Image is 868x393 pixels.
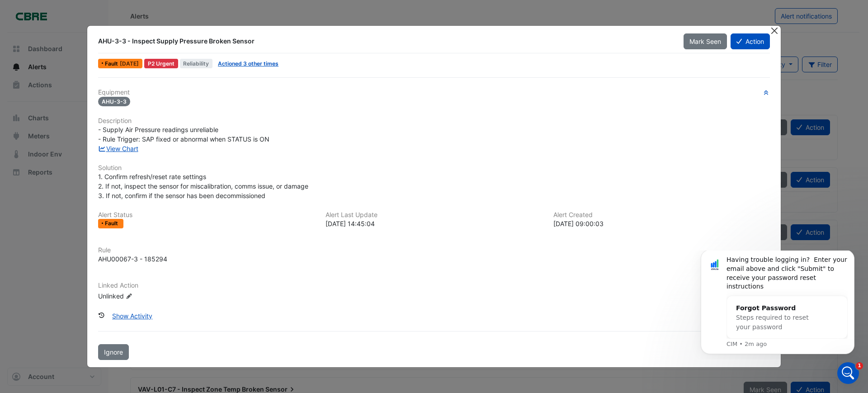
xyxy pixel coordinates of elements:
h6: Linked Action [98,282,770,289]
div: Having trouble logging in? Enter your email above and click "Submit" to receive your password res... [39,5,160,40]
div: AHU00067-3 - 185294 [98,254,167,264]
img: Profile image for CIM [20,7,35,22]
span: 1. Confirm refresh/reset rate settings 2. If not, inspect the sensor for miscalibration, comms is... [98,173,308,199]
span: - Supply Air Pressure readings unreliable - Rule Trigger: SAP fixed or abnormal when STATUS is ON [98,126,269,143]
h6: Alert Created [553,211,770,219]
h6: Description [98,117,770,125]
div: P2 Urgent [144,59,178,68]
span: 1 [856,362,863,369]
fa-icon: Edit Linked Action [126,293,132,299]
button: Show Activity [106,308,158,324]
span: Wed 27-Aug-2025 14:45 AEST [120,60,139,67]
div: Message content [39,5,160,88]
div: Forgot Password [49,53,133,62]
p: Message from CIM, sent 2m ago [39,90,160,98]
iframe: Intercom notifications message [687,251,868,360]
div: AHU-3-3 - Inspect Supply Pressure Broken Sensor [98,37,673,46]
span: Reliability [180,59,213,68]
span: Mark Seen [689,38,721,45]
span: Fault [105,221,120,226]
h6: Equipment [98,89,770,96]
div: Forgot PasswordSteps required to reset your password [40,46,142,89]
button: Close [769,26,779,35]
span: AHU-3-3 [98,97,130,106]
h6: Rule [98,246,770,254]
span: Steps required to reset your password [49,63,122,80]
button: Ignore [98,344,129,360]
button: Action [731,33,770,49]
span: Fault [105,61,120,66]
a: View Chart [98,145,138,152]
a: Actioned 3 other times [218,60,278,67]
span: Ignore [104,348,123,356]
div: [DATE] 14:45:04 [325,219,542,228]
h6: Alert Last Update [325,211,542,219]
iframe: Intercom live chat [837,362,859,384]
h6: Solution [98,164,770,172]
div: [DATE] 09:00:03 [553,219,770,228]
button: Mark Seen [684,33,727,49]
div: Unlinked [98,291,207,300]
h6: Alert Status [98,211,315,219]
